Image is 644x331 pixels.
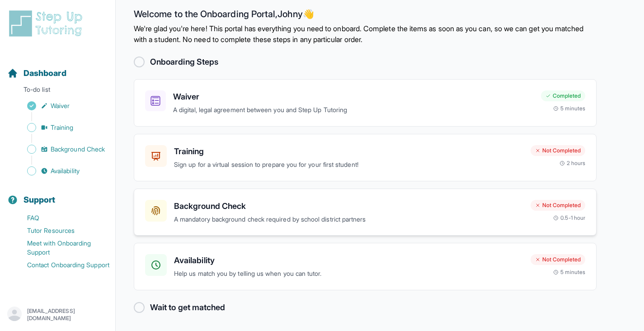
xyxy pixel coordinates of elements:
span: Availability [51,166,80,175]
h3: Waiver [173,90,534,103]
span: Background Check [51,145,105,154]
a: Dashboard [7,67,66,80]
div: 0.5-1 hour [553,214,585,222]
a: Tutor Resources [7,224,115,237]
a: TrainingSign up for a virtual session to prepare you for your first student!Not Completed2 hours [134,134,597,181]
span: Training [51,123,74,132]
button: Dashboard [4,52,112,83]
a: AvailabilityHelp us match you by telling us when you can tutor.Not Completed5 minutes [134,243,597,290]
button: [EMAIL_ADDRESS][DOMAIN_NAME] [7,307,108,323]
span: Dashboard [24,67,66,80]
div: Not Completed [531,254,585,265]
h3: Availability [174,254,523,267]
a: Contact Onboarding Support [7,259,115,271]
div: Not Completed [531,200,585,211]
p: Sign up for a virtual session to prepare you for your first student! [174,160,523,170]
span: Waiver [51,101,70,110]
h2: Welcome to the Onboarding Portal, Johny 👋 [134,9,597,23]
span: Support [24,194,56,206]
div: Completed [541,90,585,101]
h2: Onboarding Steps [150,56,218,68]
a: FAQ [7,212,115,224]
button: Support [4,179,112,210]
a: Availability [7,165,115,177]
a: Training [7,121,115,134]
p: Help us match you by telling us when you can tutor. [174,269,523,279]
a: WaiverA digital, legal agreement between you and Step Up TutoringCompleted5 minutes [134,79,597,127]
h3: Background Check [174,200,523,213]
img: logo [7,9,88,38]
h3: Training [174,145,523,158]
p: A mandatory background check required by school district partners [174,214,523,225]
a: Background Check [7,143,115,156]
div: 2 hours [559,160,586,167]
p: [EMAIL_ADDRESS][DOMAIN_NAME] [27,307,108,322]
div: 5 minutes [553,269,585,276]
a: Waiver [7,99,115,112]
a: Meet with Onboarding Support [7,237,115,259]
p: We're glad you're here! This portal has everything you need to onboard. Complete the items as soo... [134,23,597,45]
div: 5 minutes [553,105,585,112]
a: Background CheckA mandatory background check required by school district partnersNot Completed0.5... [134,189,597,236]
div: Not Completed [531,145,585,156]
p: To-do list [4,85,112,98]
h2: Wait to get matched [150,301,225,314]
p: A digital, legal agreement between you and Step Up Tutoring [173,105,534,115]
